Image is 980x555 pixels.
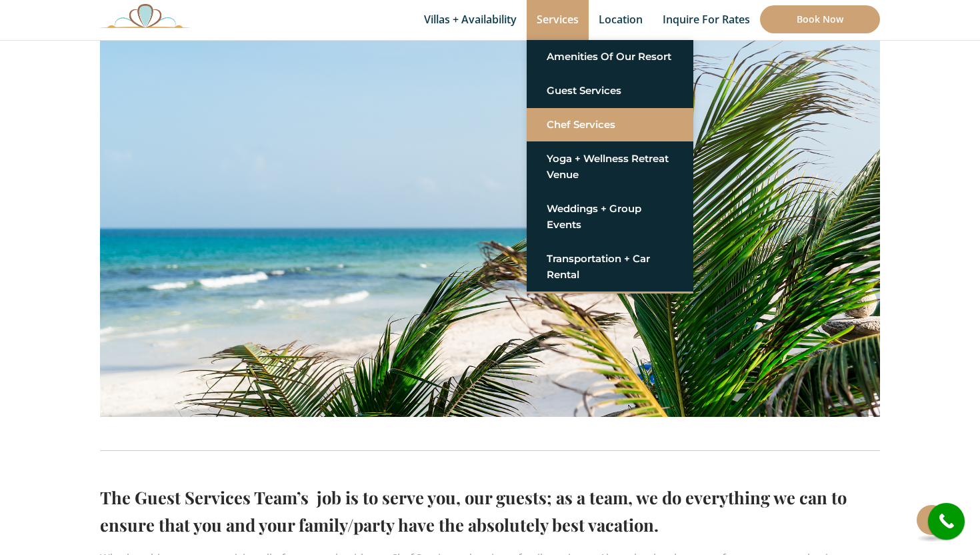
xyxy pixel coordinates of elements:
[547,45,673,69] a: Amenities of Our Resort
[547,247,673,287] a: Transportation + Car Rental
[100,3,191,28] img: Awesome Logo
[547,79,673,103] a: Guest Services
[928,503,965,540] a: call
[760,5,880,33] a: Book Now
[100,484,880,538] h2: The Guest Services Team’s job is to serve you, our guests; as a team, we do everything we can to ...
[931,506,961,536] i: call
[547,197,673,237] a: Weddings + Group Events
[547,113,673,137] a: Chef Services
[547,147,673,187] a: Yoga + Wellness Retreat Venue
